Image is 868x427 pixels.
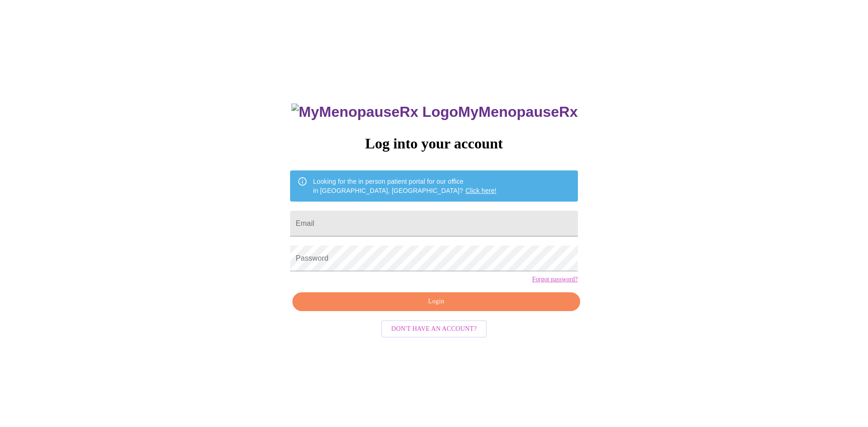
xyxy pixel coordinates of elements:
[381,320,487,338] button: Don't have an account?
[465,187,496,194] a: Click here!
[292,292,580,311] button: Login
[290,135,577,152] h3: Log into your account
[291,104,458,120] img: MyMenopauseRx Logo
[379,324,489,332] a: Don't have an account?
[391,323,477,335] span: Don't have an account?
[291,104,578,120] h3: MyMenopauseRx
[313,173,496,199] div: Looking for the in person patient portal for our office in [GEOGRAPHIC_DATA], [GEOGRAPHIC_DATA]?
[532,276,578,283] a: Forgot password?
[303,296,569,307] span: Login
